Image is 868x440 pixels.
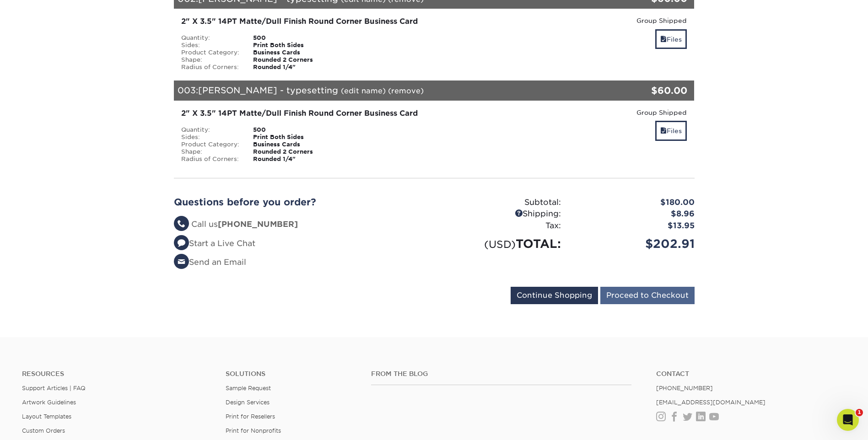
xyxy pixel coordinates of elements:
[484,238,516,250] small: (USD)
[226,370,357,378] h4: Solutions
[174,197,427,208] h2: Questions before you order?
[246,156,347,163] div: Rounded 1/4"
[174,258,246,267] a: Send an Email
[434,208,568,220] div: Shipping:
[22,427,65,434] a: Custom Orders
[388,86,424,95] a: (remove)
[246,64,347,71] div: Rounded 1/4"
[174,80,608,101] div: 003:
[22,370,212,378] h4: Resources
[22,399,76,406] a: Artwork Guidelines
[856,409,863,416] span: 1
[600,287,695,304] input: Proceed to Checkout
[174,219,427,231] li: Call us
[246,34,347,42] div: 500
[371,370,631,378] h4: From the Blog
[341,86,386,95] a: (edit name)
[174,42,247,49] div: Sides:
[181,16,514,27] div: 2" X 3.5" 14PT Matte/Dull Finish Round Corner Business Card
[656,385,713,392] a: [PHONE_NUMBER]
[218,220,298,229] strong: [PHONE_NUMBER]
[656,399,766,406] a: [EMAIL_ADDRESS][DOMAIN_NAME]
[608,84,688,97] div: $60.00
[174,49,247,56] div: Product Category:
[528,108,687,117] div: Group Shipped
[246,148,347,156] div: Rounded 2 Corners
[246,126,347,134] div: 500
[655,121,687,140] a: Files
[174,134,247,141] div: Sides:
[226,427,281,434] a: Print for Nonprofits
[226,413,275,420] a: Print for Resellers
[174,148,247,156] div: Shape:
[246,49,347,56] div: Business Cards
[568,208,701,220] div: $8.96
[568,197,701,209] div: $180.00
[174,239,255,248] a: Start a Live Chat
[22,385,86,392] a: Support Articles | FAQ
[181,108,514,119] div: 2" X 3.5" 14PT Matte/Dull Finish Round Corner Business Card
[568,235,701,252] div: $202.91
[246,42,347,49] div: Print Both Sides
[511,287,598,304] input: Continue Shopping
[568,220,701,232] div: $13.95
[22,413,71,420] a: Layout Templates
[434,220,568,232] div: Tax:
[660,127,667,134] span: files
[656,370,846,378] a: Contact
[246,56,347,64] div: Rounded 2 Corners
[174,56,247,64] div: Shape:
[174,34,247,42] div: Quantity:
[174,156,247,163] div: Radius of Corners:
[174,141,247,148] div: Product Category:
[174,64,247,71] div: Radius of Corners:
[226,399,270,406] a: Design Services
[226,385,271,392] a: Sample Request
[655,29,687,49] a: Files
[837,409,859,431] iframe: Intercom live chat
[434,235,568,252] div: TOTAL:
[198,85,338,95] span: [PERSON_NAME] - typesetting
[660,36,667,43] span: files
[528,16,687,25] div: Group Shipped
[246,141,347,148] div: Business Cards
[246,134,347,141] div: Print Both Sides
[434,197,568,209] div: Subtotal:
[174,126,247,134] div: Quantity:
